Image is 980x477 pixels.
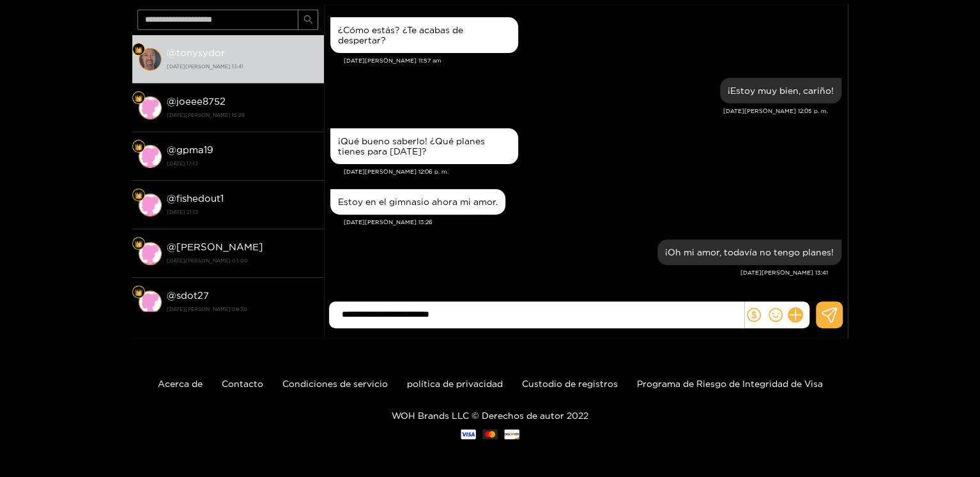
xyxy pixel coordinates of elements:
[298,10,318,30] button: buscar
[135,192,142,199] img: Nivel de ventilador
[167,47,225,58] font: @tonysydor
[222,379,263,388] a: Contacto
[522,379,618,388] a: Custodio de registros
[135,46,142,54] img: Nivel de ventilador
[344,57,441,64] font: [DATE][PERSON_NAME] 11:57 am
[720,78,841,103] div: 17 de agosto, 12:05 p. m.
[167,161,198,166] font: [DATE] 17:13
[344,169,448,175] font: [DATE][PERSON_NAME] 12:06 p. m.
[139,48,162,71] img: conversación
[135,240,142,248] img: Nivel de ventilador
[282,379,388,388] a: Condiciones de servicio
[158,379,203,388] a: Acerca de
[338,25,463,45] font: ¿Cómo estás? ¿Te acabas de despertar?
[139,96,162,119] img: conversación
[344,219,433,225] font: [DATE][PERSON_NAME] 13:26
[744,305,763,324] button: dólar
[167,241,263,252] font: @[PERSON_NAME]
[167,64,243,69] font: [DATE][PERSON_NAME] 13:41
[139,193,162,216] img: conversación
[728,86,834,95] font: ¡Estoy muy bien, cariño!
[330,189,505,215] div: 17 de agosto, 13:26
[637,379,823,388] a: Programa de Riesgo de Integridad de Visa
[135,289,142,296] img: Nivel de ventilador
[167,307,247,312] font: [DATE][PERSON_NAME] 09:30
[665,247,834,257] font: ¡Oh mi amor, todavía no tengo planes!
[657,239,841,265] div: 17 de agosto, 13:41
[303,15,313,26] span: buscar
[167,290,176,301] font: @
[167,96,176,107] font: @
[338,136,485,156] font: ¡Qué bueno saberlo! ¿Qué planes tienes para [DATE]?
[747,308,761,322] span: dólar
[167,258,248,263] font: [DATE][PERSON_NAME] 03:00
[338,197,498,206] font: Estoy en el gimnasio ahora mi amor.
[723,108,828,114] font: [DATE][PERSON_NAME] 12:05 p. m.
[139,242,162,265] img: conversación
[176,193,224,204] font: fishedout1
[330,17,518,53] div: 17 de agosto, 11:57 am
[176,96,226,107] font: joeee8752
[769,308,783,322] span: sonrisa
[176,290,209,301] font: sdot27
[407,379,503,388] a: política de privacidad
[167,144,176,155] font: @
[176,144,213,155] font: gpma19
[330,128,518,164] div: 17 de agosto, 12:06 p. m.
[167,209,198,215] font: [DATE] 21:13
[139,145,162,168] img: conversación
[135,95,142,102] img: Nivel de ventilador
[392,411,588,420] font: WOH Brands LLC © Derechos de autor 2022
[740,269,828,276] font: [DATE][PERSON_NAME] 13:41
[135,143,142,151] img: Nivel de ventilador
[167,193,176,204] font: @
[167,112,245,117] font: [DATE][PERSON_NAME] 15:28
[139,291,162,314] img: conversación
